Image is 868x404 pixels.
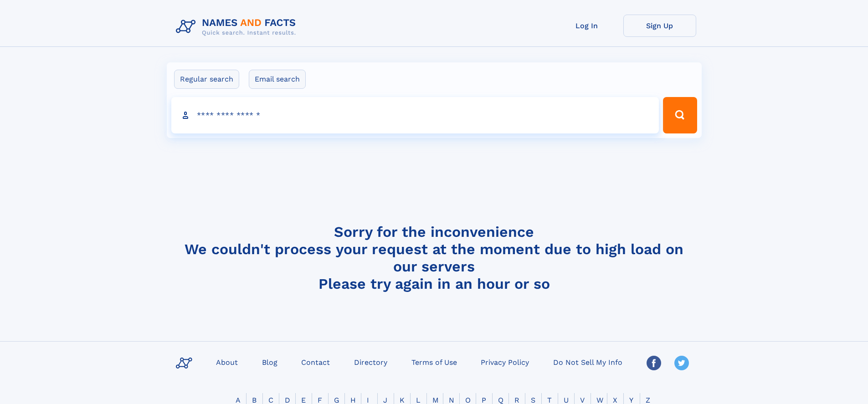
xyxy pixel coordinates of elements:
a: Do Not Sell My Info [550,355,626,368]
label: Email search [249,70,306,89]
a: Sign Up [623,15,696,37]
a: Privacy Policy [477,355,533,368]
button: Search Button [663,97,697,133]
a: Log In [550,15,623,37]
a: About [212,355,241,368]
img: Logo Names and Facts [172,15,303,39]
label: Regular search [174,70,239,89]
input: search input [171,97,659,133]
a: Contact [298,355,334,368]
img: Facebook [647,356,661,370]
a: Directory [350,355,391,368]
h4: Sorry for the inconvenience We couldn't process your request at the moment due to high load on ou... [172,223,696,292]
img: Twitter [674,356,689,370]
a: Blog [258,355,281,368]
a: Terms of Use [408,355,461,368]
